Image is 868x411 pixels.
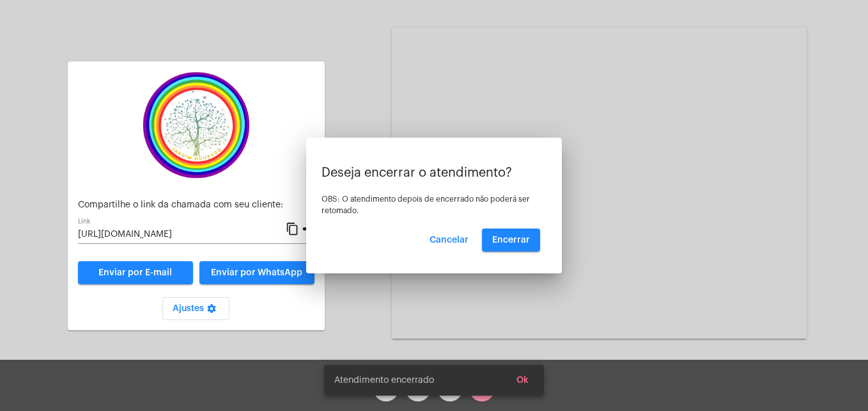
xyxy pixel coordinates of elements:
span: Atendimento encerrado [334,374,434,387]
span: OBS: O atendimento depois de encerrado não poderá ser retomado. [322,195,530,214]
span: Enviar por WhatsApp [211,268,302,277]
span: Cancelar [430,236,469,245]
mat-icon: content_copy [286,222,299,237]
span: Encerrar [492,236,530,245]
button: Encerrar [482,229,540,252]
p: Compartilhe o link da chamada com seu cliente: [78,200,314,210]
span: Ok [516,376,529,385]
span: Ajustes [173,304,219,313]
span: Enviar por E-mail [98,268,172,277]
p: Deseja encerrar o atendimento? [322,166,546,180]
mat-icon: share [301,222,314,237]
img: c337f8d0-2252-6d55-8527-ab50248c0d14.png [132,72,260,179]
button: Cancelar [419,229,479,252]
mat-icon: settings [204,303,219,319]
